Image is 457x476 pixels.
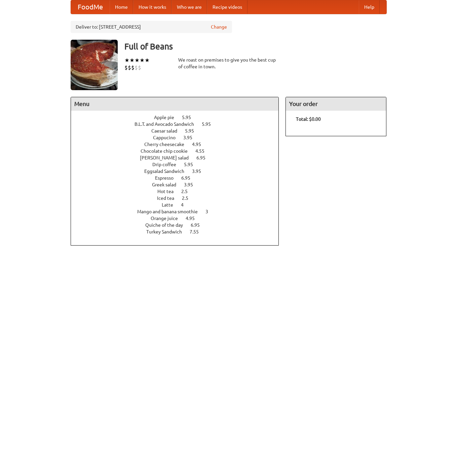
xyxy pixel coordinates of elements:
b: Total: $0.00 [296,116,321,122]
span: 6.95 [196,155,212,160]
li: ★ [129,57,135,64]
a: Drip coffee 5.95 [152,162,205,167]
span: 5.95 [184,162,200,167]
li: $ [138,64,141,71]
span: Hot tea [157,189,180,194]
span: 2.5 [181,189,194,194]
span: 7.55 [190,229,205,234]
span: 4.95 [186,216,201,221]
a: B.L.T. and Avocado Sandwich 5.95 [135,121,223,127]
span: Turkey Sandwich [146,229,189,234]
a: FoodMe [71,0,110,14]
a: Quiche of the day 6.95 [145,222,212,228]
span: Apple pie [154,115,181,120]
span: Mango and banana smoothie [137,209,204,214]
a: Latte 4 [162,202,196,208]
li: ★ [135,57,140,64]
span: 3.95 [192,169,208,174]
li: ★ [140,57,145,64]
span: Chocolate chip cookie [141,148,194,154]
a: Cappucino 3.95 [153,135,205,140]
div: Deliver to: [STREET_ADDRESS] [71,21,232,33]
span: 5.95 [182,115,198,120]
li: $ [128,64,131,71]
span: B.L.T. and Avocado Sandwich [135,121,201,127]
li: ★ [124,57,129,64]
a: Help [359,0,380,14]
img: angular.jpg [71,40,118,90]
a: Who we are [172,0,207,14]
a: How it works [133,0,172,14]
a: Hot tea 2.5 [157,189,200,194]
a: Mango and banana smoothie 3 [137,209,221,214]
span: Greek salad [152,182,183,187]
span: 4.95 [192,142,208,147]
h3: Full of Beans [124,40,387,53]
span: [PERSON_NAME] salad [140,155,195,160]
a: Change [211,24,227,30]
div: We roast on premises to give you the best cup of coffee in town. [178,57,279,70]
h4: Menu [71,97,279,111]
h4: Your order [286,97,386,111]
a: Turkey Sandwich 7.55 [146,229,211,234]
span: 5.95 [202,121,218,127]
a: Chocolate chip cookie 4.55 [141,148,217,154]
a: Recipe videos [207,0,247,14]
span: 6.95 [191,222,206,228]
a: Iced tea 2.5 [157,195,201,201]
span: Iced tea [157,195,181,201]
a: Eggsalad Sandwich 3.95 [144,169,214,174]
li: ★ [145,57,150,64]
span: 4.55 [195,148,211,154]
li: $ [124,64,128,71]
li: $ [131,64,135,71]
a: Caesar salad 5.95 [151,128,206,134]
span: Drip coffee [152,162,183,167]
span: Cappucino [153,135,182,140]
span: Cherry cheesecake [144,142,191,147]
span: Caesar salad [151,128,184,134]
span: 2.5 [182,195,195,201]
li: $ [135,64,138,71]
span: Eggsalad Sandwich [144,169,191,174]
span: Orange juice [151,216,185,221]
span: 3.95 [183,135,199,140]
a: Greek salad 3.95 [152,182,205,187]
span: 6.95 [181,175,197,181]
span: Latte [162,202,180,208]
span: 3 [205,209,215,214]
a: Espresso 6.95 [155,175,203,181]
span: 4 [181,202,190,208]
a: Apple pie 5.95 [154,115,203,120]
a: Cherry cheesecake 4.95 [144,142,214,147]
a: [PERSON_NAME] salad 6.95 [140,155,218,160]
span: Espresso [155,175,180,181]
a: Home [110,0,133,14]
span: 3.95 [184,182,200,187]
a: Orange juice 4.95 [151,216,207,221]
span: 5.95 [185,128,201,134]
span: Quiche of the day [145,222,190,228]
